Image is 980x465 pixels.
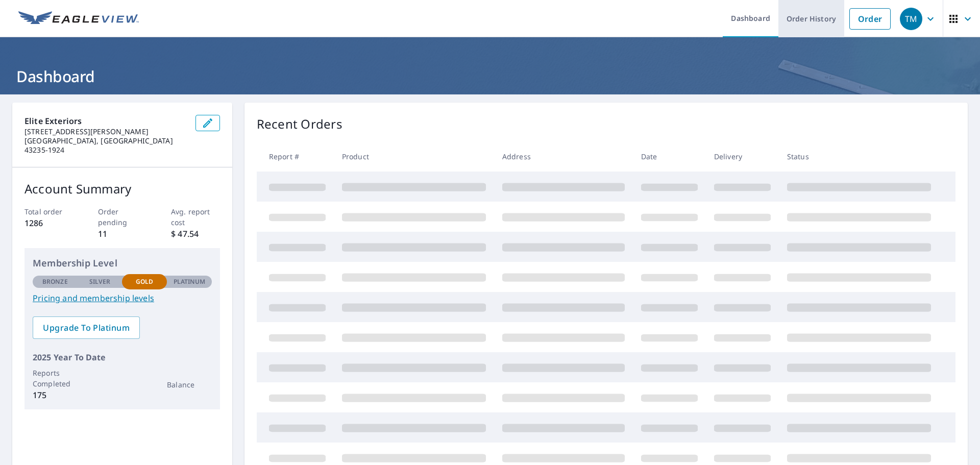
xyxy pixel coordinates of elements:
[33,389,78,401] p: 175
[257,115,342,133] p: Recent Orders
[633,141,706,172] th: Date
[779,141,939,172] th: Status
[494,141,633,172] th: Address
[136,277,153,286] p: Gold
[24,115,187,127] p: Elite Exteriors
[41,322,132,333] span: Upgrade To Platinum
[33,316,140,339] a: Upgrade To Platinum
[257,141,334,172] th: Report #
[98,228,147,240] p: 11
[98,206,147,228] p: Order pending
[706,141,779,172] th: Delivery
[89,277,111,286] p: Silver
[33,351,212,363] p: 2025 Year To Date
[24,180,220,198] p: Account Summary
[24,217,73,229] p: 1286
[24,136,187,155] p: [GEOGRAPHIC_DATA], [GEOGRAPHIC_DATA] 43235-1924
[171,228,220,240] p: $ 47.54
[24,206,73,217] p: Total order
[900,8,922,30] div: TM
[42,277,68,286] p: Bronze
[167,379,212,390] p: Balance
[334,141,494,172] th: Product
[12,66,968,87] h1: Dashboard
[849,8,891,30] a: Order
[33,368,78,389] p: Reports Completed
[174,277,206,286] p: Platinum
[33,292,212,304] a: Pricing and membership levels
[18,11,139,27] img: EV Logo
[24,127,187,136] p: [STREET_ADDRESS][PERSON_NAME]
[171,206,220,228] p: Avg. report cost
[33,256,212,270] p: Membership Level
